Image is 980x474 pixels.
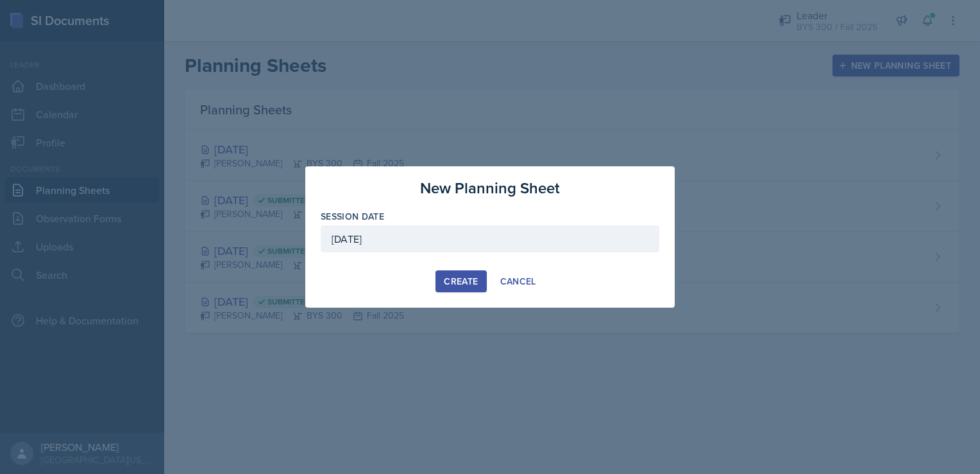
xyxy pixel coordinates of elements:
h3: New Planning Sheet [420,177,560,200]
button: Cancel [492,270,545,292]
button: Create [435,270,486,292]
label: Session Date [321,210,384,223]
div: Create [444,276,478,286]
div: Cancel [500,276,536,286]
